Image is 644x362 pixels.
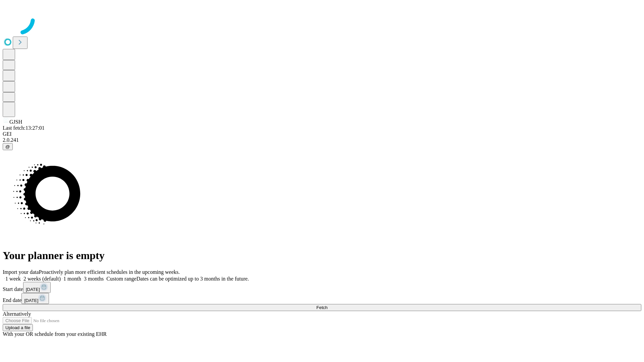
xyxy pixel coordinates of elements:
[3,282,641,293] div: Start date
[316,305,327,310] span: Fetch
[9,119,22,125] span: GJSH
[3,269,39,275] span: Import your data
[3,331,107,337] span: With your OR schedule from your existing EHR
[63,276,81,282] span: 1 month
[5,144,10,149] span: @
[5,276,21,282] span: 1 week
[39,269,180,275] span: Proactively plan more efficient schedules in the upcoming weeks.
[3,293,641,304] div: End date
[106,276,136,282] span: Custom range
[84,276,104,282] span: 3 months
[3,249,641,262] h1: Your planner is empty
[23,276,61,282] span: 2 weeks (default)
[24,298,38,303] span: [DATE]
[3,143,13,150] button: @
[137,276,249,282] span: Dates can be optimized up to 3 months in the future.
[23,282,51,293] button: [DATE]
[26,287,40,292] span: [DATE]
[3,137,641,143] div: 2.0.241
[3,304,641,311] button: Fetch
[21,293,49,304] button: [DATE]
[3,131,641,137] div: GEI
[3,125,45,131] span: Last fetch: 13:27:01
[3,311,31,317] span: Alternatively
[3,324,33,331] button: Upload a file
